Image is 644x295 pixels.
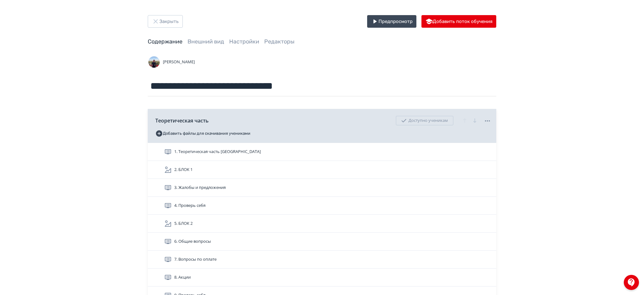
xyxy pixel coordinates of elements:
[163,59,195,65] span: [PERSON_NAME]
[148,15,183,28] button: Закрыть
[148,38,182,45] a: Содержание
[174,149,261,155] span: 1. Теоретическая часть Confluence
[148,233,496,251] div: 6. Общие вопросы
[174,167,193,173] span: 2. БЛОК 1
[174,184,226,191] span: 3. Жалобы и предложения
[188,38,224,45] a: Внешний вид
[148,197,496,215] div: 4. Проверь себя
[264,38,295,45] a: Редакторы
[148,56,160,68] img: Avatar
[174,238,211,245] span: 6. Общие вопросы
[229,38,259,45] a: Настройки
[148,215,496,233] div: 5. БЛОК 2
[155,128,250,139] button: Добавить файлы для скачивания учениками
[148,251,496,269] div: 7. Вопросы по оплате
[174,202,206,209] span: 4. Проверь себя
[174,220,193,227] span: 5. БЛОК 2
[148,179,496,197] div: 3. Жалобы и предложения
[396,116,453,125] div: Доступно ученикам
[367,15,416,28] button: Предпросмотр
[148,143,496,161] div: 1. Теоретическая часть [GEOGRAPHIC_DATA]
[148,161,496,179] div: 2. БЛОК 1
[174,274,191,281] span: 8. Акции
[155,117,209,124] span: Теоретическая часть
[174,256,217,263] span: 7. Вопросы по оплате
[421,15,496,28] button: Добавить поток обучения
[148,269,496,286] div: 8. Акции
